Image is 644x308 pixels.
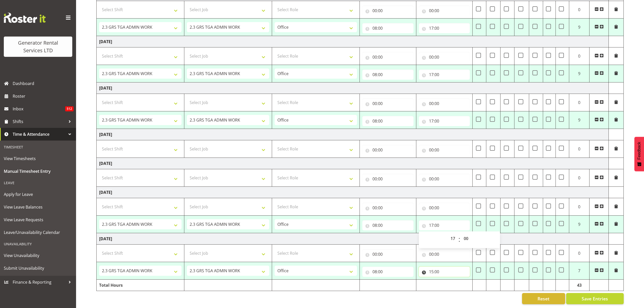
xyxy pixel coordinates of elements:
input: Click to select... [419,70,470,80]
a: View Unavailability [1,249,75,262]
a: Manual Timesheet Entry [1,165,75,178]
td: 0 [569,94,589,111]
div: Generator Rental Services LTD [9,39,67,54]
span: Submit Unavailability [4,264,72,272]
td: 0 [569,1,589,18]
span: Feedback [637,142,641,160]
input: Click to select... [362,116,414,126]
input: Click to select... [362,70,414,80]
td: 9 [569,65,589,82]
span: Leave/Unavailability Calendar [4,229,72,236]
td: [DATE] [97,158,609,169]
input: Click to select... [362,249,414,259]
button: Feedback - Show survey [634,137,644,171]
img: Rosterit website logo [4,13,46,23]
span: Dashboard [13,80,74,87]
span: View Leave Balances [4,203,72,211]
span: Save Entries [582,295,608,302]
input: Click to select... [362,98,414,109]
input: Click to select... [419,98,470,109]
button: Reset [522,293,565,304]
input: Click to select... [419,174,470,184]
input: Click to select... [419,6,470,16]
input: Click to select... [419,23,470,33]
td: 0 [569,47,589,65]
td: 0 [569,169,589,186]
span: Finance & Reporting [13,278,66,286]
span: View Timesheets [4,155,72,162]
td: 0 [569,244,589,262]
input: Click to select... [419,249,470,259]
input: Click to select... [419,267,470,277]
td: [DATE] [97,233,609,244]
span: Time & Attendance [13,130,66,138]
td: 9 [569,215,589,233]
input: Click to select... [362,6,414,16]
input: Click to select... [362,52,414,62]
td: Total Hours [97,279,184,291]
td: 9 [569,111,589,129]
input: Click to select... [362,23,414,33]
input: Click to select... [419,220,470,230]
span: Apply for Leave [4,191,72,198]
input: Click to select... [362,145,414,155]
span: Manual Timesheet Entry [4,167,72,175]
td: [DATE] [97,129,609,140]
input: Click to select... [419,116,470,126]
input: Click to select... [362,174,414,184]
a: Leave/Unavailability Calendar [1,226,75,239]
div: Leave [1,178,75,188]
span: View Leave Requests [4,216,72,224]
input: Click to select... [419,203,470,213]
input: Click to select... [362,267,414,277]
span: Inbox [13,105,65,113]
a: View Timesheets [1,152,75,165]
input: Click to select... [419,145,470,155]
span: Roster [13,92,74,100]
input: Click to select... [362,203,414,213]
span: View Unavailability [4,252,72,259]
span: Shifts [13,118,66,125]
td: [DATE] [97,186,609,198]
div: Unavailability [1,239,75,249]
span: : [458,233,460,246]
td: 0 [569,198,589,215]
a: Submit Unavailability [1,262,75,275]
a: View Leave Requests [1,213,75,226]
span: 512 [65,106,74,111]
button: Save Entries [566,293,624,304]
div: Timesheet [1,142,75,152]
td: [DATE] [97,82,609,94]
a: View Leave Balances [1,201,75,213]
span: Reset [538,295,549,302]
a: Apply for Leave [1,188,75,201]
td: 9 [569,18,589,36]
td: 0 [569,140,589,158]
td: 7 [569,262,589,279]
td: 43 [569,279,589,291]
input: Click to select... [362,220,414,230]
input: Click to select... [419,52,470,62]
td: [DATE] [97,36,609,47]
